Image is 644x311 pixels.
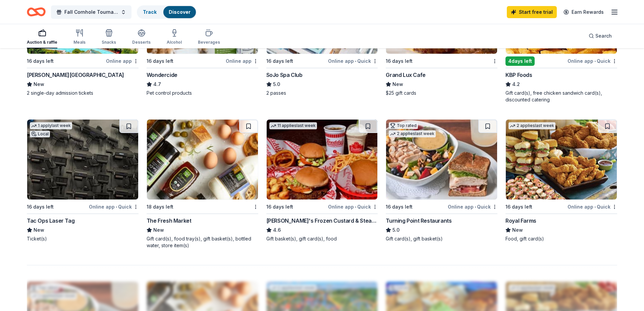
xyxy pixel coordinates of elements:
div: Gift card(s), food tray(s), gift basket(s), bottled water, store item(s) [147,235,258,249]
div: 2 applies last week [389,130,436,137]
div: 2 applies last week [508,122,555,129]
div: Snacks [102,40,116,45]
button: Snacks [102,26,116,48]
button: TrackDiscover [137,5,197,19]
div: Ticket(s) [27,235,139,242]
span: New [392,80,403,88]
span: • [116,204,117,210]
div: $25 gift cards [386,90,497,96]
div: [PERSON_NAME][GEOGRAPHIC_DATA] [27,71,124,79]
div: 16 days left [147,57,173,65]
a: Image for Royal Farms2 applieslast week16 days leftOnline app•QuickRoyal FarmsNewFood, gift card(s) [505,119,617,242]
div: Online app Quick [568,203,617,211]
div: KBP Foods [505,71,532,79]
div: Online app Quick [568,57,617,65]
div: 1 apply last week [30,122,72,129]
span: Search [595,32,612,40]
span: • [475,204,476,210]
button: Beverages [198,26,220,48]
div: Online app Quick [89,203,139,211]
div: 11 applies last week [269,122,317,129]
div: Auction & raffle [27,40,57,45]
div: Pet control products [147,90,258,96]
a: Image for The Fresh Market18 days leftThe Fresh MarketNewGift card(s), food tray(s), gift basket(... [147,119,258,249]
a: Earn Rewards [559,6,608,18]
div: 16 days left [386,203,413,211]
span: • [355,58,356,64]
span: 5.0 [273,80,280,88]
div: 16 days left [266,203,293,211]
img: Image for The Fresh Market [147,120,258,199]
div: 16 days left [266,57,293,65]
div: Alcohol [167,40,182,45]
span: New [34,80,44,88]
div: Online app Quick [328,57,378,65]
button: Meals [73,26,86,48]
div: [PERSON_NAME]'s Frozen Custard & Steakburgers [266,217,378,225]
span: • [594,58,596,64]
div: Food, gift card(s) [505,235,617,242]
div: Local [30,131,50,137]
span: 4.6 [273,226,281,234]
div: 16 days left [386,57,413,65]
a: Image for Tac Ops Laser Tag1 applylast weekLocal16 days leftOnline app•QuickTac Ops Laser TagNewT... [27,119,139,242]
span: 4.2 [512,80,520,88]
div: Desserts [132,40,151,45]
div: Online app [226,57,258,65]
button: Desserts [132,26,151,48]
button: Search [583,29,617,43]
a: Image for Turning Point RestaurantsTop rated2 applieslast week16 days leftOnline app•QuickTurning... [386,119,497,242]
a: Home [27,4,46,20]
a: Image for Freddy's Frozen Custard & Steakburgers11 applieslast week16 days leftOnline app•Quick[P... [266,119,378,242]
div: Online app Quick [448,203,497,211]
img: Image for Freddy's Frozen Custard & Steakburgers [267,120,378,199]
a: Track [143,9,157,15]
div: 4 days left [505,56,535,66]
div: Gift basket(s), gift card(s), food [266,235,378,242]
div: Online app Quick [328,203,378,211]
div: 16 days left [27,57,54,65]
img: Image for Royal Farms [506,120,617,199]
div: Online app [106,57,139,65]
span: Fall Cornhole Tournament Fundraiser Transplant Games of [GEOGRAPHIC_DATA] 2026 [64,8,118,16]
div: 2 passes [266,90,378,96]
div: Top rated [389,122,418,129]
span: New [512,226,523,234]
span: New [153,226,164,234]
div: SoJo Spa Club [266,71,303,79]
div: Tac Ops Laser Tag [27,217,74,225]
span: 4.7 [153,80,161,88]
div: 18 days left [147,203,173,211]
a: Start free trial [507,6,557,18]
button: Alcohol [167,26,182,48]
span: • [594,204,596,210]
div: 2 single-day admission tickets [27,90,139,96]
div: 16 days left [505,203,532,211]
img: Image for Tac Ops Laser Tag [27,120,138,199]
div: Gift card(s), free chicken sandwich card(s), discounted catering [505,90,617,103]
span: New [34,226,44,234]
span: 5.0 [392,226,399,234]
div: Royal Farms [505,217,536,225]
div: Gift card(s), gift basket(s) [386,235,497,242]
div: Wondercide [147,71,177,79]
span: • [355,204,356,210]
div: Meals [73,40,86,45]
img: Image for Turning Point Restaurants [386,120,497,199]
div: Grand Lux Cafe [386,71,425,79]
button: Auction & raffle [27,26,57,48]
button: Fall Cornhole Tournament Fundraiser Transplant Games of [GEOGRAPHIC_DATA] 2026 [51,5,131,19]
div: 16 days left [27,203,54,211]
div: The Fresh Market [147,217,192,225]
a: Discover [169,9,191,15]
div: Turning Point Restaurants [386,217,451,225]
div: Beverages [198,40,220,45]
